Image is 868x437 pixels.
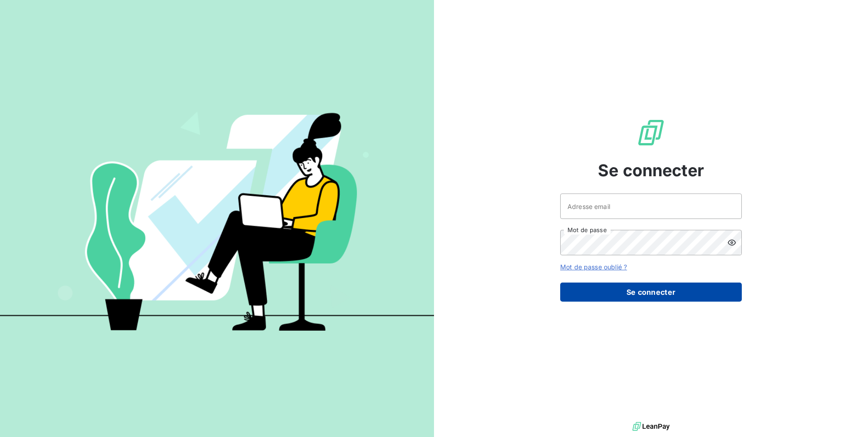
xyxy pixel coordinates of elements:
[560,263,627,271] a: Mot de passe oublié ?
[632,420,670,433] img: logo
[598,158,704,183] span: Se connecter
[560,194,742,219] input: placeholder
[636,118,666,147] img: Logo LeanPay
[560,283,742,302] button: Se connecter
